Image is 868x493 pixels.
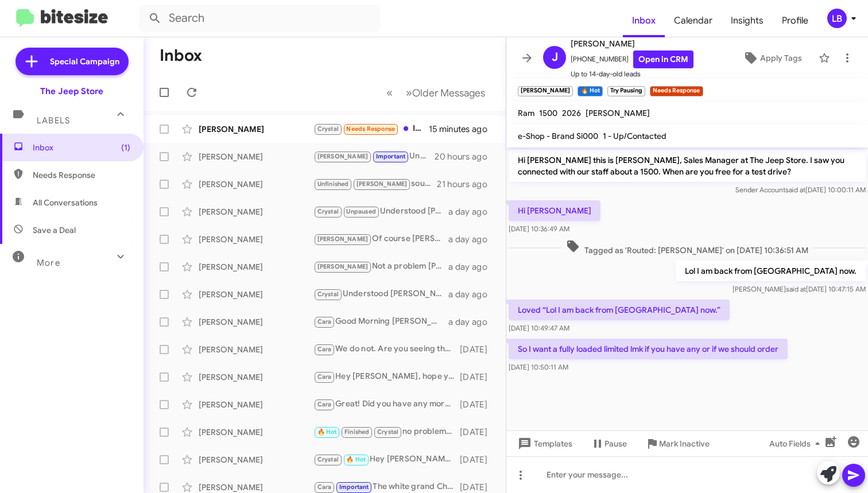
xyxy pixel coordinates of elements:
div: Understood [PERSON_NAME] thank you for the update. we will change our records here. Have a great ... [313,288,448,301]
div: sounds good. assuming you put that amount down you would be financing just under 88k but i will g... [313,177,437,191]
small: 🔥 Hot [578,86,602,96]
span: 1500 [539,108,557,118]
span: Tagged as 'Routed: [PERSON_NAME]' on [DATE] 10:36:51 AM [561,239,813,256]
span: said at [785,185,805,194]
span: » [406,86,412,100]
div: [PERSON_NAME] [199,454,313,465]
div: Hey [PERSON_NAME], This is [PERSON_NAME] at the jeep store in [GEOGRAPHIC_DATA]. Hope you are wel... [313,453,460,466]
span: Pause [604,433,627,454]
span: 🔥 Hot [346,456,366,463]
div: LB [827,9,847,28]
div: [DATE] [460,371,497,383]
span: Crystal [317,125,339,133]
div: Great! Did you have any more questions or would you like to revisit the certified Ram with [PERSO... [313,398,460,411]
a: Inbox [623,4,665,37]
span: More [37,258,60,268]
span: [PERSON_NAME] [DATE] 10:47:15 AM [733,285,866,293]
span: Save a Deal [33,224,76,236]
span: (1) [121,142,130,153]
span: Up to 14-day-old leads [571,68,693,80]
div: [PERSON_NAME] [199,151,313,162]
span: Cara [317,346,332,353]
span: Templates [516,433,572,454]
div: Not a problem [PERSON_NAME] thank you for the update and I will change the record here. Have a gr... [313,260,448,273]
span: Finished [344,428,370,436]
div: [DATE] [460,454,497,465]
div: [PERSON_NAME] [199,261,313,273]
span: Cara [317,373,332,381]
span: Unfinished [317,180,349,188]
span: Crystal [317,290,339,298]
button: Next [399,81,492,104]
span: Needs Response [346,125,395,133]
div: a day ago [448,206,497,218]
span: [PERSON_NAME] [317,153,369,160]
span: [PERSON_NAME] [571,37,693,51]
a: Open in CRM [633,51,693,68]
div: Understood [PERSON_NAME] thank you for the update. I will mark your record here and should anythi... [313,205,448,218]
div: 15 minutes ago [429,123,497,135]
span: Labels [37,115,70,126]
span: J [552,48,558,67]
span: [PERSON_NAME] [317,263,369,270]
button: Mark Inactive [636,433,719,454]
span: [DATE] 10:36:49 AM [509,224,569,233]
h1: Inbox [160,46,202,65]
div: [PERSON_NAME] [199,344,313,355]
small: [PERSON_NAME] [518,86,573,96]
span: Calendar [665,4,722,37]
div: [PERSON_NAME] [199,371,313,383]
span: Unpaused [346,208,376,215]
span: Important [376,153,406,160]
span: Inbox [33,142,130,153]
p: Hi [PERSON_NAME] [509,200,600,221]
span: Cara [317,318,332,325]
a: Insights [722,4,773,37]
a: Special Campaign [15,48,129,75]
span: said at [786,285,806,293]
a: Profile [773,4,817,37]
span: Needs Response [33,169,130,181]
p: Hi [PERSON_NAME] this is [PERSON_NAME], Sales Manager at The Jeep Store. I saw you connected with... [509,150,866,182]
button: Templates [506,433,582,454]
div: Of course [PERSON_NAME], feel free to give us a call here when he has some time [313,232,448,246]
span: Cara [317,483,332,491]
small: Try Pausing [607,86,645,96]
span: Ram [518,108,534,118]
button: Apply Tags [731,48,813,68]
div: We do not. Are you seeing that elsewhere ? [313,343,460,356]
span: [PERSON_NAME] [586,108,650,118]
span: Crystal [317,208,339,215]
span: Sender Account [DATE] 10:00:11 AM [735,185,866,194]
p: Loved “Lol I am back from [GEOGRAPHIC_DATA] now.” [509,300,730,320]
span: Crystal [317,456,339,463]
div: a day ago [448,316,497,328]
span: Crystal [377,428,398,436]
div: [PERSON_NAME] [199,399,313,410]
span: 1 - Up/Contacted [603,131,666,141]
span: [PERSON_NAME] [356,180,408,188]
span: Auto Fields [769,433,824,454]
span: All Conversations [33,197,98,208]
span: « [386,86,393,100]
div: [DATE] [460,482,497,493]
div: Hey [PERSON_NAME], hope you had a great weekend. Did you give anymore thought to this gladiator w... [313,370,460,383]
div: [PERSON_NAME] [199,426,313,438]
span: Apply Tags [760,48,802,68]
span: e-Shop - Brand Si000 [518,131,598,141]
span: Special Campaign [50,56,119,67]
div: no problem, Thank you ! [313,425,460,438]
nav: Page navigation example [380,81,492,104]
button: Previous [379,81,400,104]
button: Pause [582,433,636,454]
div: 21 hours ago [437,178,497,190]
span: [PERSON_NAME] [317,235,369,243]
div: a day ago [448,261,497,273]
button: LB [817,9,855,28]
div: [PERSON_NAME] [199,482,313,493]
span: 🔥 Hot [317,428,337,436]
span: Older Messages [412,87,485,99]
